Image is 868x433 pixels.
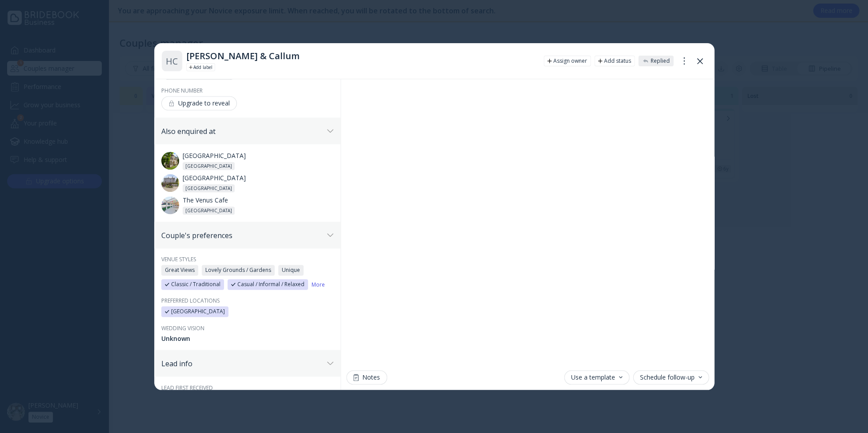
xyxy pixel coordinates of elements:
div: Venue styles [161,255,333,263]
div: Unique [282,267,300,274]
div: Upgrade to reveal [168,100,230,107]
div: Lead first received [161,384,333,391]
a: [GEOGRAPHIC_DATA][GEOGRAPHIC_DATA] [161,151,333,170]
div: Add status [604,57,631,65]
button: Schedule follow-up [633,370,709,384]
div: Use a template [571,374,622,381]
div: Add label [193,64,212,71]
button: Upgrade to reveal [161,96,237,110]
div: [GEOGRAPHIC_DATA] [185,207,232,214]
a: The Venus Cafe[GEOGRAPHIC_DATA] [161,196,333,214]
button: Notes [346,370,387,384]
div: Also enquired at [161,127,324,136]
div: Lead info [161,359,324,368]
iframe: Chat [346,79,709,364]
a: [GEOGRAPHIC_DATA][GEOGRAPHIC_DATA] [161,174,333,192]
div: [GEOGRAPHIC_DATA] [185,162,232,170]
button: Use a template [564,370,629,384]
a: Upgrade to reveal [161,96,333,110]
div: Wedding vision [161,324,333,332]
div: Notes [353,374,380,381]
div: [PERSON_NAME] & Callum [186,51,536,61]
div: Preferred locations [161,297,333,304]
a: More [312,281,325,288]
div: Assign owner [553,57,587,65]
div: Great Views [165,267,195,274]
div: Casual / Informal / Relaxed [237,281,304,288]
div: [GEOGRAPHIC_DATA] [183,151,324,170]
div: Schedule follow-up [640,374,702,381]
div: Couple's preferences [161,231,324,240]
div: The Venus Cafe [183,196,324,214]
div: Lovely Grounds / Gardens [205,267,271,274]
div: H C [161,50,183,72]
img: thumbnail [161,152,179,170]
div: Classic / Traditional [171,281,220,288]
div: [GEOGRAPHIC_DATA] [183,174,324,192]
div: [GEOGRAPHIC_DATA] [171,308,225,315]
div: Replied [651,57,670,65]
div: Unknown [161,334,333,343]
div: [GEOGRAPHIC_DATA] [185,185,232,192]
img: thumbnail [161,174,179,192]
div: Phone number [161,87,333,94]
img: thumbnail [161,196,179,214]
